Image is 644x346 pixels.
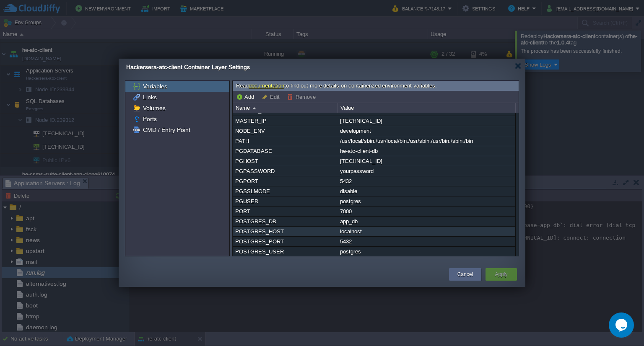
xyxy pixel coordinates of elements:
[287,93,318,101] button: Remove
[141,126,192,134] a: CMD / Entry Point
[338,227,515,236] div: localhost
[338,126,515,136] div: development
[233,217,337,226] div: POSTGRES_DB
[233,166,337,176] div: PGPASSWORD
[233,196,337,206] div: PGUSER
[233,136,337,146] div: PATH
[249,83,284,89] a: documentation
[338,103,515,113] div: Value
[233,156,337,166] div: PGHOST
[338,237,515,246] div: 5432
[233,126,337,136] div: NODE_ENV
[233,116,337,126] div: MASTER_IP
[126,64,250,70] span: Hackersera-atc-client Container Layer Settings
[141,115,158,123] a: Ports
[338,136,515,146] div: /usr/local/sbin:/usr/local/bin:/usr/sbin:/usr/bin:/sbin:/bin
[457,270,473,279] button: Cancel
[141,83,169,90] a: Variables
[338,166,515,176] div: yourpassword
[338,146,515,156] div: he-atc-client-db
[233,186,337,196] div: PGSSLMODE
[233,207,337,216] div: PORT
[338,156,515,166] div: [TECHNICAL_ID]
[233,227,337,236] div: POSTGRES_HOST
[338,247,515,256] div: postgres
[233,176,337,186] div: PGPORT
[338,176,515,186] div: 5432
[338,207,515,216] div: 7000
[233,247,337,256] div: POSTGRES_USER
[234,103,338,113] div: Name
[338,217,515,226] div: app_db
[262,93,282,101] button: Edit
[233,237,337,246] div: POSTGRES_PORT
[233,146,337,156] div: PGDATABASE
[338,196,515,206] div: postgres
[338,186,515,196] div: disable
[141,104,167,112] a: Volumes
[609,312,636,338] iframe: chat widget
[141,93,158,101] a: Links
[236,93,257,101] button: Add
[495,270,507,279] button: Apply
[233,81,519,91] div: Read to find out more details on containerized environment variables.
[338,116,515,126] div: [TECHNICAL_ID]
